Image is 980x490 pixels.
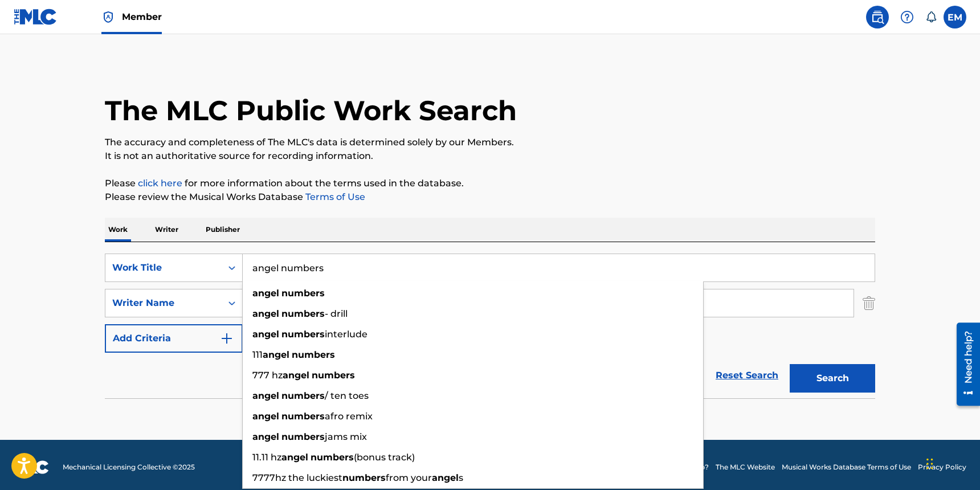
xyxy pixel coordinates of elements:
[354,452,415,463] span: (bonus track)
[863,289,875,317] img: Delete Criterion
[790,364,875,393] button: Search
[105,254,875,398] form: Search Form
[312,370,355,381] strong: numbers
[292,349,335,360] strong: numbers
[325,329,367,340] span: interlude
[925,11,937,23] div: Notifications
[325,390,369,401] span: / ten toes
[105,136,875,149] p: The accuracy and completeness of The MLC's data is determined solely by our Members.
[263,349,289,360] strong: angel
[252,370,283,381] span: 777 hz
[459,472,463,483] span: s
[122,10,162,23] span: Member
[866,6,889,28] a: Public Search
[105,218,131,242] p: Work
[926,447,933,481] div: Drag
[281,431,325,442] strong: numbers
[281,452,308,463] strong: angel
[105,324,243,353] button: Add Criteria
[281,411,325,422] strong: numbers
[944,6,966,28] div: User Menu
[63,462,195,472] span: Mechanical Licensing Collective © 2025
[896,6,918,28] div: Help
[252,411,279,422] strong: angel
[782,462,911,472] a: Musical Works Database Terms of Use
[325,411,373,422] span: afro remix
[948,318,980,410] iframe: Resource Center
[220,332,234,345] img: 9d2ae6d4665cec9f34b9.svg
[281,329,325,340] strong: numbers
[311,452,354,463] strong: numbers
[710,363,784,388] a: Reset Search
[923,435,980,490] iframe: Chat Widget
[432,472,459,483] strong: angel
[303,191,365,202] a: Terms of Use
[152,218,182,242] p: Writer
[900,10,914,24] img: help
[112,296,215,310] div: Writer Name
[252,472,342,483] span: 7777hz the luckiest
[283,370,309,381] strong: angel
[716,462,775,472] a: The MLC Website
[112,261,215,275] div: Work Title
[281,390,325,401] strong: numbers
[105,177,875,190] p: Please for more information about the terms used in the database.
[325,431,367,442] span: jams mix
[252,308,279,319] strong: angel
[105,93,517,128] h1: The MLC Public Work Search
[342,472,386,483] strong: numbers
[252,431,279,442] strong: angel
[138,178,182,189] a: click here
[252,390,279,401] strong: angel
[252,349,263,360] span: 111
[105,149,875,163] p: It is not an authoritative source for recording information.
[281,308,325,319] strong: numbers
[14,9,58,25] img: MLC Logo
[386,472,432,483] span: from your
[252,329,279,340] strong: angel
[101,10,115,24] img: Top Rightsholder
[202,218,243,242] p: Publisher
[918,462,966,472] a: Privacy Policy
[105,190,875,204] p: Please review the Musical Works Database
[281,288,325,299] strong: numbers
[252,452,281,463] span: 11.11 hz
[325,308,348,319] span: - drill
[252,288,279,299] strong: angel
[871,10,884,24] img: search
